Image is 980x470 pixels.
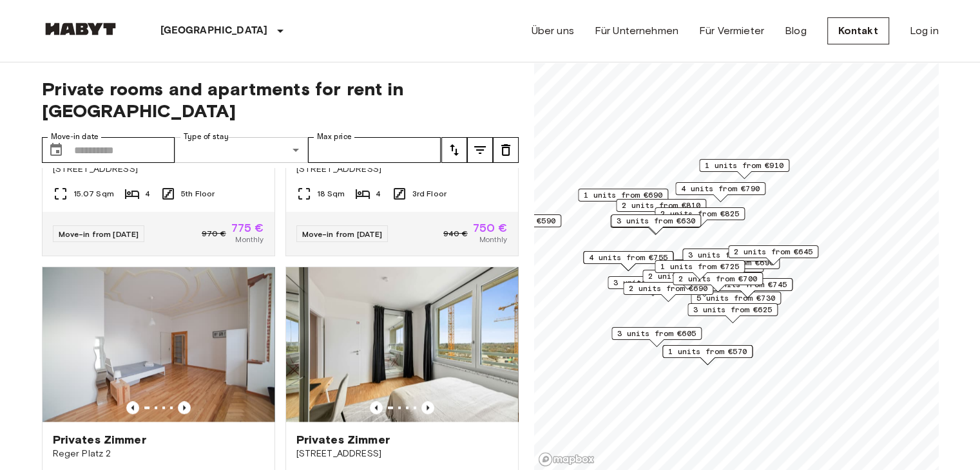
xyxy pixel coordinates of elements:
button: tune [467,137,493,163]
span: 5 units from €730 [697,292,775,304]
span: 3 units from €625 [693,304,772,315]
span: 3 units from €605 [617,328,696,339]
img: Habyt [42,23,119,35]
label: Max price [317,131,352,142]
span: 4 units from €790 [681,183,760,194]
span: 1 units from €690 [584,189,662,201]
div: Map marker [682,249,773,268]
div: Map marker [728,245,818,265]
div: Map marker [616,199,706,219]
span: 940 € [443,228,468,240]
span: Reger Platz 2 [53,447,264,460]
div: Map marker [691,292,781,312]
label: Type of stay [184,131,229,142]
a: Für Unternehmen [595,23,678,39]
a: Für Vermieter [699,23,764,39]
div: Map marker [642,270,733,290]
span: 2 units from €690 [629,283,707,294]
button: Previous image [370,401,383,414]
a: Mapbox logo [538,452,595,467]
span: 5th Floor [181,188,215,200]
span: 1 units from €910 [705,160,783,171]
div: Map marker [583,251,673,271]
span: 3 units from €745 [708,279,787,290]
div: Map marker [675,182,765,202]
span: 18 Sqm [317,188,345,200]
span: [STREET_ADDRESS] [296,447,508,460]
a: Kontakt [827,17,889,44]
span: 3 units from €800 [688,249,767,261]
span: 4 [376,188,381,200]
span: 1 units from €570 [668,346,747,357]
button: Choose date [43,137,69,163]
div: Map marker [623,282,713,302]
span: 775 € [231,222,264,234]
label: Move-in date [51,131,99,142]
span: Monthly [235,234,264,245]
button: tune [441,137,467,163]
button: Previous image [126,401,139,414]
span: 4 [145,188,150,200]
span: Privates Zimmer [53,432,146,447]
div: Map marker [611,327,702,347]
span: [STREET_ADDRESS] [53,163,264,176]
button: Previous image [421,401,434,414]
div: Map marker [699,159,789,179]
span: Move-in from [DATE] [302,229,383,239]
span: 750 € [473,222,508,234]
div: Map marker [673,272,763,292]
span: 2 units from €925 [648,270,727,282]
span: [STREET_ADDRESS] [296,163,508,176]
div: Map marker [471,214,561,234]
div: Map marker [655,260,745,280]
span: 3 units from €785 [613,277,692,288]
div: Map marker [578,189,668,209]
span: Move-in from [DATE] [59,229,139,239]
span: Privates Zimmer [296,432,390,447]
div: Map marker [702,278,793,298]
span: 3rd Floor [412,188,447,200]
span: 1 units from €725 [660,261,739,272]
p: [GEOGRAPHIC_DATA] [160,23,268,39]
span: 15.07 Sqm [73,188,114,200]
span: 2 units from €700 [678,273,757,285]
a: Log in [910,23,939,39]
div: Map marker [608,276,698,296]
div: Map marker [655,207,745,227]
a: Über uns [532,23,574,39]
a: Blog [785,23,807,39]
div: Map marker [611,214,701,234]
button: Previous image [178,401,191,414]
div: Map marker [689,256,780,276]
span: 3 units from €630 [617,215,695,227]
span: 970 € [202,228,226,240]
button: tune [493,137,519,163]
div: Map marker [662,345,753,365]
div: Map marker [610,215,700,235]
span: 2 units from €825 [660,208,739,220]
span: 3 units from €590 [477,215,555,227]
span: Private rooms and apartments for rent in [GEOGRAPHIC_DATA] [42,78,519,122]
img: Marketing picture of unit DE-02-023-004-04HF [286,267,518,422]
span: 4 units from €755 [589,252,668,263]
div: Map marker [687,303,778,323]
span: 2 units from €645 [734,246,812,258]
img: Marketing picture of unit DE-02-010-04M [43,267,274,422]
span: Monthly [479,234,507,245]
span: 2 units from €810 [622,200,700,211]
